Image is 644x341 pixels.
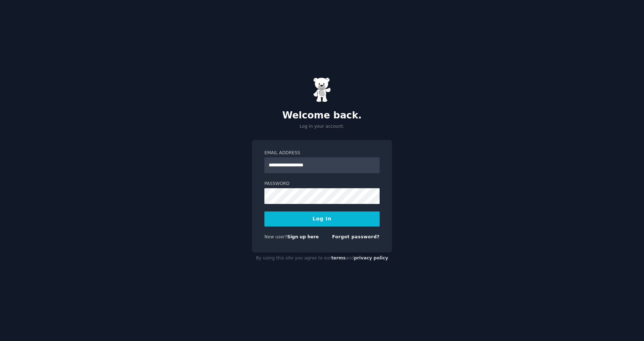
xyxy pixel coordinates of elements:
[264,181,380,187] label: Password
[332,234,380,239] a: Forgot password?
[287,234,319,239] a: Sign up here
[252,253,392,264] div: By using this site you agree to our and
[264,234,287,239] span: New user?
[354,255,388,260] a: privacy policy
[252,123,392,130] p: Log in your account.
[331,255,346,260] a: terms
[252,110,392,121] h2: Welcome back.
[264,150,380,156] label: Email Address
[313,77,331,102] img: Gummy Bear
[264,211,380,226] button: Log In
